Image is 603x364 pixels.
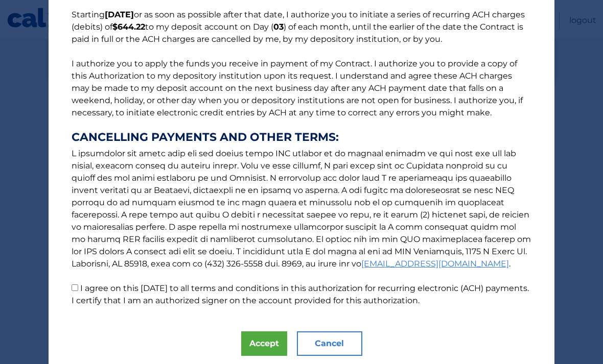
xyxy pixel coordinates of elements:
b: $644.22 [112,22,145,32]
button: Accept [241,331,287,356]
button: Cancel [297,331,362,356]
strong: CANCELLING PAYMENTS AND OTHER TERMS: [72,131,531,143]
b: 03 [273,22,284,32]
b: [DATE] [105,10,134,19]
label: I agree on this [DATE] to all terms and conditions in this authorization for recurring electronic... [72,283,529,305]
a: [EMAIL_ADDRESS][DOMAIN_NAME] [361,259,509,269]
